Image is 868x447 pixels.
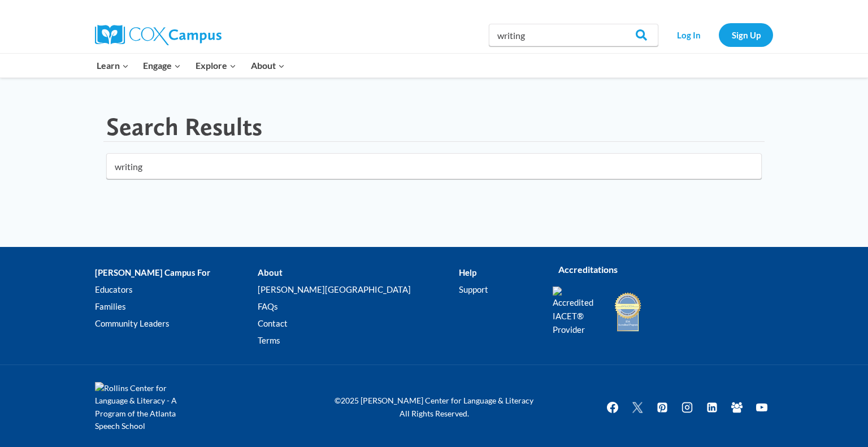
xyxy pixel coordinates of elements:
[489,24,658,46] input: Search Cox Campus
[258,332,458,349] a: Terms
[95,25,222,45] img: Cox Campus
[614,291,642,333] img: IDA Accredited
[631,401,644,414] img: Twitter X icon white
[701,396,723,419] a: Linkedin
[97,58,129,73] span: Learn
[258,315,458,332] a: Contact
[95,315,258,332] a: Community Leaders
[664,23,773,46] nav: Secondary Navigation
[258,281,458,298] a: [PERSON_NAME][GEOGRAPHIC_DATA]
[106,112,262,142] h1: Search Results
[89,54,292,77] nav: Primary Navigation
[750,396,773,419] a: YouTube
[251,58,285,73] span: About
[196,58,236,73] span: Explore
[676,396,698,419] a: Instagram
[601,396,624,419] a: Facebook
[106,153,762,179] input: Search for...
[558,264,618,275] strong: Accreditations
[327,394,541,420] p: ©2025 [PERSON_NAME] Center for Language & Literacy All Rights Reserved.
[626,396,649,419] a: Twitter
[143,58,181,73] span: Engage
[459,281,536,298] a: Support
[651,396,674,419] a: Pinterest
[95,281,258,298] a: Educators
[95,382,197,433] img: Rollins Center for Language & Literacy - A Program of the Atlanta Speech School
[95,298,258,315] a: Families
[553,287,601,336] img: Accredited IACET® Provider
[664,23,713,46] a: Log In
[726,396,748,419] a: Facebook Group
[258,298,458,315] a: FAQs
[719,23,773,46] a: Sign Up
